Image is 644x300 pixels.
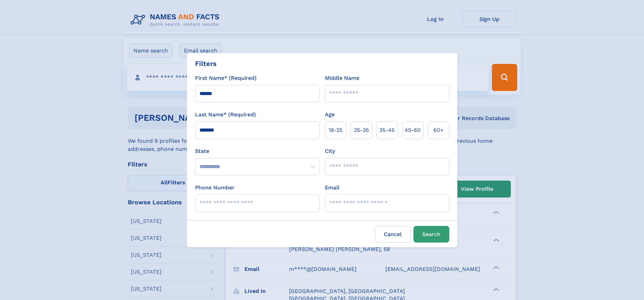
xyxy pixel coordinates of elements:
span: 25‑35 [354,126,369,134]
label: Middle Name [325,74,359,82]
label: City [325,147,335,155]
label: Email [325,184,339,192]
button: Search [413,226,449,243]
span: 60+ [433,126,444,134]
span: 35‑45 [379,126,395,134]
span: 18‑25 [329,126,342,134]
span: 45‑60 [405,126,421,134]
div: Filters [195,59,217,69]
label: Cancel [375,226,411,243]
label: Age [325,111,335,119]
label: First Name* (Required) [195,74,257,82]
label: Last Name* (Required) [195,111,256,119]
label: State [195,147,319,155]
label: Phone Number [195,184,235,192]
